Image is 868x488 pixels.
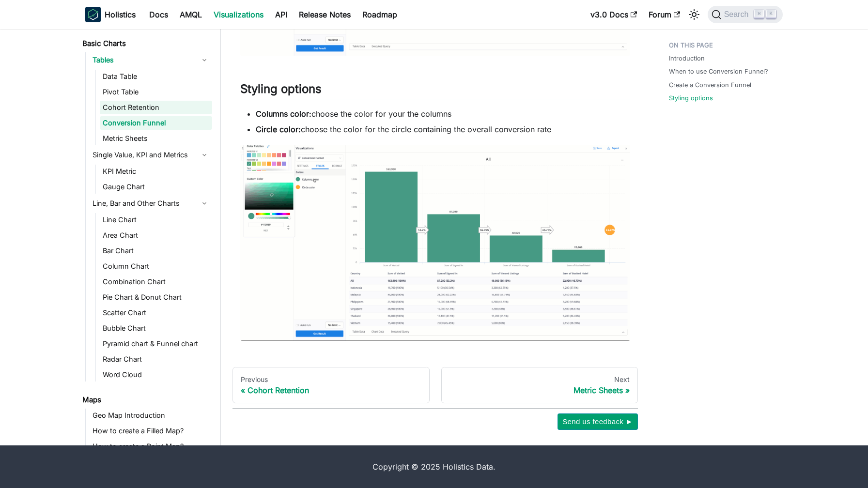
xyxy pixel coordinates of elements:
button: Send us feedback ► [558,413,638,430]
a: When to use Conversion Funnel? [669,67,768,76]
a: Introduction [669,54,705,63]
a: NextMetric Sheets [441,367,638,404]
a: Single Value, KPI and Metrics [90,147,212,163]
a: Forum [643,7,686,22]
button: Search (Command+K) [708,6,783,23]
a: How to create a Point Map? [90,440,212,453]
a: Word Cloud [100,368,212,381]
a: Scatter Chart [100,306,212,320]
span: Search [721,10,755,19]
a: Geo Map Introduction [90,409,212,422]
div: Copyright © 2025 Holistics Data. [126,461,742,473]
strong: Circle color: [256,124,301,134]
a: Line, Bar and Other Charts [90,196,212,211]
button: Switch between dark and light mode (currently light mode) [686,7,702,22]
a: Metric Sheets [100,132,212,145]
a: Create a Conversion Funnel [669,80,751,90]
span: Send us feedback ► [562,415,633,428]
a: Gauge Chart [100,180,212,194]
a: Release Notes [293,7,356,22]
a: Cohort Retention [100,101,212,114]
h2: Styling options [240,82,630,100]
a: API [269,7,293,22]
a: Tables [90,52,212,68]
li: choose the color for your the columns [256,108,630,120]
kbd: ⌘ [754,10,764,18]
img: Holistics [85,7,101,22]
div: Previous [241,375,421,384]
a: PreviousCohort Retention [232,367,430,404]
a: KPI Metric [100,165,212,178]
a: Column Chart [100,259,212,273]
a: Basic Charts [79,37,212,50]
a: HolisticsHolistics [85,7,136,22]
a: Line Chart [100,213,212,227]
a: Conversion Funnel [100,116,212,130]
a: Area Chart [100,229,212,242]
a: Pyramid chart & Funnel chart [100,337,212,351]
a: v3.0 Docs [585,7,643,22]
div: Next [449,375,630,384]
a: Bar Chart [100,244,212,258]
a: Maps [79,393,212,407]
a: AMQL [174,7,208,22]
li: choose the color for the circle containing the overall conversion rate [256,123,630,135]
strong: Columns color: [256,109,311,119]
nav: Docs pages [232,367,638,404]
a: Pie Chart & Donut Chart [100,290,212,304]
a: Visualizations [208,7,269,22]
a: Styling options [669,93,713,103]
a: Pivot Table [100,85,212,99]
div: Metric Sheets [449,385,630,395]
div: Cohort Retention [241,385,421,395]
a: Data Table [100,70,212,83]
a: Roadmap [356,7,403,22]
kbd: K [766,10,776,18]
a: Bubble Chart [100,321,212,335]
b: Holistics [105,9,136,20]
a: Combination Chart [100,275,212,289]
a: Docs [143,7,174,22]
a: How to create a Filled Map? [90,424,212,438]
a: Radar Chart [100,352,212,366]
